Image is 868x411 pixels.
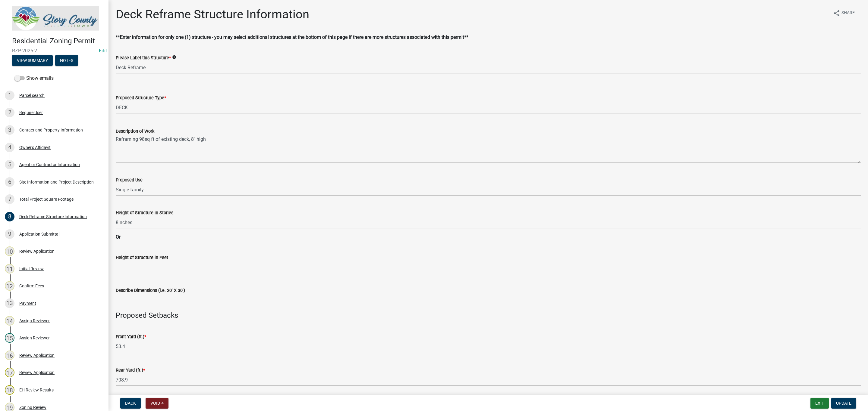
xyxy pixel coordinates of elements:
label: Show emails [14,75,54,82]
div: Initial Review [19,267,44,271]
div: Site Information and Project Description [19,180,94,184]
h4: Proposed Setbacks [116,311,861,320]
div: 1 [5,91,14,100]
div: 6 [5,177,14,187]
div: Parcel search [19,93,45,97]
wm-modal-confirm: Notes [55,58,78,63]
div: Owner's Affidavit [19,145,51,150]
span: Share [841,10,855,17]
div: Confirm Fees [19,284,44,288]
div: Assign Reviewer [19,319,50,323]
div: 7 [5,194,14,204]
div: EH Review Results [19,388,54,392]
div: 16 [5,351,14,360]
label: Proposed Structure Type [116,96,166,100]
label: Description of Work [116,129,154,134]
div: Deck Reframe Structure Information [19,215,87,219]
div: Agent or Contractor Information [19,162,80,167]
i: share [833,10,840,17]
div: 11 [5,264,14,273]
div: Payment [19,301,36,305]
label: Please Label this Structure [116,56,171,60]
div: Total Project Square Footage [19,197,74,201]
div: 18 [5,385,14,395]
div: Contact and Property Information [19,128,83,132]
a: Edit [99,48,107,54]
strong: Or [116,234,121,240]
div: 10 [5,246,14,256]
i: info [172,55,176,59]
button: Update [831,398,856,409]
label: Rear Yard (ft.) [116,368,145,372]
button: Notes [55,55,78,66]
button: shareShare [828,7,860,19]
div: 14 [5,316,14,326]
button: Back [120,398,141,409]
div: Review Application [19,353,55,357]
label: Describe Dimensions (i.e. 20' X 30') [116,289,185,293]
div: 12 [5,281,14,291]
div: 4 [5,143,14,152]
label: Proposed Use [116,178,143,182]
div: 2 [5,108,14,117]
div: 5 [5,160,14,169]
h1: Deck Reframe Structure Information [116,7,309,22]
label: Front Yard (ft.) [116,335,146,339]
strong: **Enter information for only one (1) structure - you may select additional structures at the bott... [116,34,468,40]
wm-modal-confirm: Edit Application Number [99,48,107,54]
div: 15 [5,333,14,343]
div: Review Application [19,249,55,253]
span: Back [125,401,136,406]
div: Require User [19,110,43,115]
div: 13 [5,298,14,308]
span: Void [150,401,160,406]
label: Height of Structure in Feet [116,256,168,260]
label: Height of Structure in Stories [116,211,173,215]
button: Void [146,398,168,409]
h4: Residential Zoning Permit [12,37,104,45]
img: Story County, Iowa [12,6,99,30]
div: Assign Reviewer [19,336,50,340]
div: 17 [5,368,14,377]
div: Review Application [19,370,55,375]
div: 9 [5,229,14,239]
button: Exit [810,398,829,409]
wm-modal-confirm: Summary [12,58,53,63]
span: Update [836,401,851,406]
div: Application Submittal [19,232,59,236]
div: Zoning Review [19,405,46,409]
span: RZP-2025-2 [12,48,96,54]
div: 8 [5,212,14,221]
button: View Summary [12,55,53,66]
div: 3 [5,125,14,135]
